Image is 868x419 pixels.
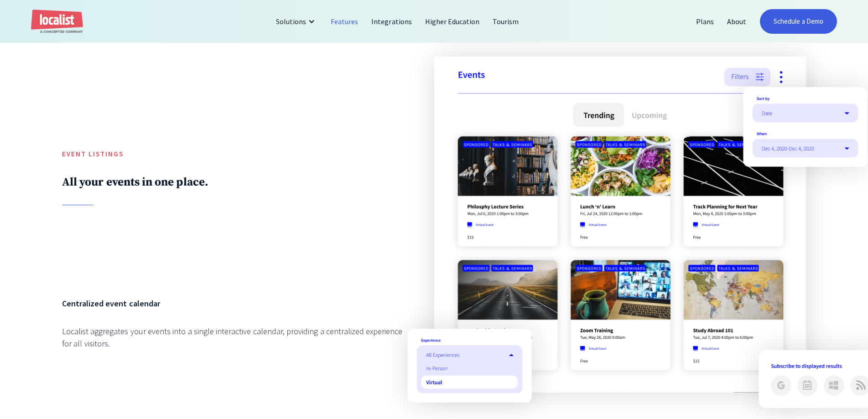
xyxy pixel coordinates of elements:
[365,10,418,32] a: Integrations
[419,10,487,32] a: Higher Education
[721,10,753,32] a: About
[324,10,365,32] a: Features
[760,9,837,34] a: Schedule a Demo
[486,10,525,32] a: Tourism
[62,149,403,160] h5: Event Listings
[62,175,403,189] h2: All your events in one place.
[690,10,721,32] a: Plans
[31,10,83,34] a: home
[62,325,403,350] div: Localist aggregates your events into a single interactive calendar, providing a centralized exper...
[269,10,324,32] div: Solutions
[276,16,306,27] div: Solutions
[62,297,403,310] h6: Centralized event calendar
